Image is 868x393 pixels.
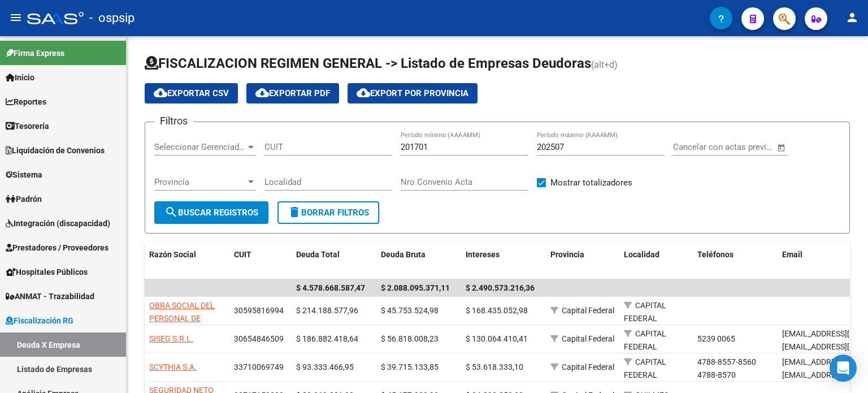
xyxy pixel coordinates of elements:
span: CAPITAL FEDERAL [624,329,666,351]
span: Capital Federal [562,306,614,315]
span: $ 130.064.410,41 [466,334,528,343]
span: (alt+d) [591,59,618,70]
datatable-header-cell: Deuda Total [292,243,376,280]
h3: Filtros [154,113,193,129]
span: $ 45.753.524,98 [381,306,439,315]
span: CAPITAL FEDERAL [624,357,666,379]
span: Exportar CSV [154,88,229,98]
span: $ 56.818.008,23 [381,334,439,343]
span: Prestadores / Proveedores [6,241,108,254]
span: ANMAT - Trazabilidad [6,290,94,303]
span: $ 39.715.133,85 [381,362,439,372]
span: SISEG S.R.L. [149,334,193,343]
span: Mostrar totalizadores [550,176,632,189]
span: Provincia [550,250,584,259]
span: $ 4.578.668.587,47 [296,283,365,292]
span: - ospsip [89,6,134,31]
datatable-header-cell: Teléfonos [693,243,778,280]
span: Borrar Filtros [288,208,369,218]
mat-icon: delete [288,205,301,219]
mat-icon: cloud_download [357,86,370,100]
datatable-header-cell: CUIT [229,243,292,280]
span: 30654846509 [234,334,284,343]
mat-icon: search [164,205,178,219]
span: FISCALIZACION REGIMEN GENERAL -> Listado de Empresas Deudoras [145,55,591,71]
span: Razón Social [149,250,196,259]
span: Inicio [6,71,34,84]
span: 5239 0065 [697,334,735,343]
span: Localidad [624,250,659,259]
span: 33710069749 [234,362,284,372]
span: Tesorería [6,120,49,132]
span: OBRA SOCIAL DEL PERSONAL DE SEGURIDAD COMERCIAL INDUSTRIAL E INVESTIGACIONES PRIVADAS [149,301,216,387]
span: Buscar Registros [164,208,258,218]
datatable-header-cell: Intereses [461,243,546,280]
span: Deuda Total [296,250,340,259]
mat-icon: person [845,11,859,24]
span: Provincia [154,177,246,187]
span: Capital Federal [562,334,614,343]
span: Exportar PDF [255,88,330,98]
span: Capital Federal [562,362,614,372]
button: Borrar Filtros [277,201,379,224]
span: CUIT [234,250,251,259]
span: Padrón [6,193,42,205]
datatable-header-cell: Localidad [619,243,693,280]
span: $ 168.435.052,98 [466,306,528,315]
span: $ 93.333.466,95 [296,362,354,372]
span: Reportes [6,96,46,108]
span: Intereses [466,250,500,259]
mat-icon: cloud_download [154,86,167,100]
div: Open Intercom Messenger [830,355,857,382]
span: 30595816994 [234,306,284,315]
span: Email [782,250,802,259]
span: Integración (discapacidad) [6,217,110,230]
mat-icon: cloud_download [255,86,269,100]
datatable-header-cell: Razón Social [145,243,229,280]
span: $ 53.618.333,10 [466,362,523,372]
span: $ 2.490.573.216,36 [466,283,535,292]
button: Exportar PDF [246,83,339,103]
span: 4788-8557-8560 4788-8570 [697,357,756,379]
span: Liquidación de Convenios [6,144,105,157]
button: Buscar Registros [154,201,268,224]
mat-icon: menu [9,11,23,24]
span: Deuda Bruta [381,250,426,259]
span: Sistema [6,169,42,181]
button: Export por Provincia [348,83,478,103]
span: Export por Provincia [357,88,468,98]
span: Fiscalización RG [6,314,73,327]
button: Exportar CSV [145,83,238,103]
span: CAPITAL FEDERAL [624,301,666,323]
span: Teléfonos [697,250,734,259]
span: Seleccionar Gerenciador [154,142,246,152]
button: Open calendar [775,141,788,154]
span: SCYTHIA S.A. [149,362,197,372]
datatable-header-cell: Provincia [546,243,619,280]
span: Hospitales Públicos [6,266,88,278]
span: $ 214.188.577,96 [296,306,358,315]
span: $ 186.882.418,64 [296,334,358,343]
span: $ 2.088.095.371,11 [381,283,450,292]
datatable-header-cell: Deuda Bruta [376,243,461,280]
span: Firma Express [6,47,64,59]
